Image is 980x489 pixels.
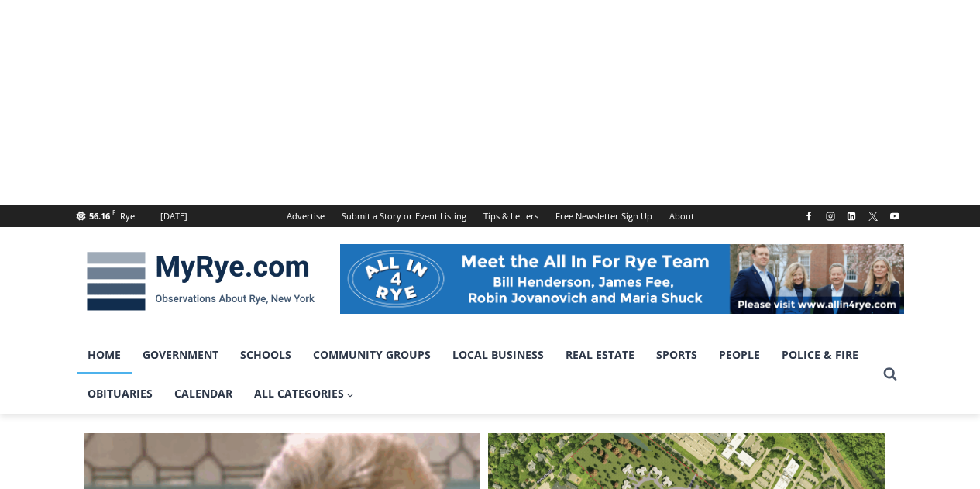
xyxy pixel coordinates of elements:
a: Real Estate [555,336,645,374]
a: About [661,205,703,227]
a: Schools [229,336,302,374]
a: YouTube [885,207,904,226]
button: View Search Form [876,360,904,388]
a: Free Newsletter Sign Up [547,205,661,227]
a: Government [132,336,229,374]
a: Obituaries [77,374,163,413]
div: [DATE] [160,209,187,223]
a: Instagram [821,207,840,226]
a: Tips & Letters [475,205,547,227]
a: People [708,336,771,374]
a: All Categories [243,374,366,413]
div: Rye [120,209,135,223]
a: Facebook [799,207,818,226]
a: Home [77,336,132,374]
img: All in for Rye [340,244,904,314]
a: Linkedin [842,207,861,226]
nav: Primary Navigation [77,336,876,414]
a: Submit a Story or Event Listing [333,205,475,227]
a: Community Groups [302,336,442,374]
a: X [864,207,882,226]
a: Calendar [163,374,243,413]
a: Police & Fire [771,336,869,374]
nav: Secondary Navigation [278,205,703,227]
span: F [112,208,115,216]
a: Sports [645,336,708,374]
span: All Categories [254,385,355,402]
a: Advertise [278,205,333,227]
a: Local Business [442,336,555,374]
span: 56.16 [89,210,110,222]
img: MyRye.com [77,241,325,322]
